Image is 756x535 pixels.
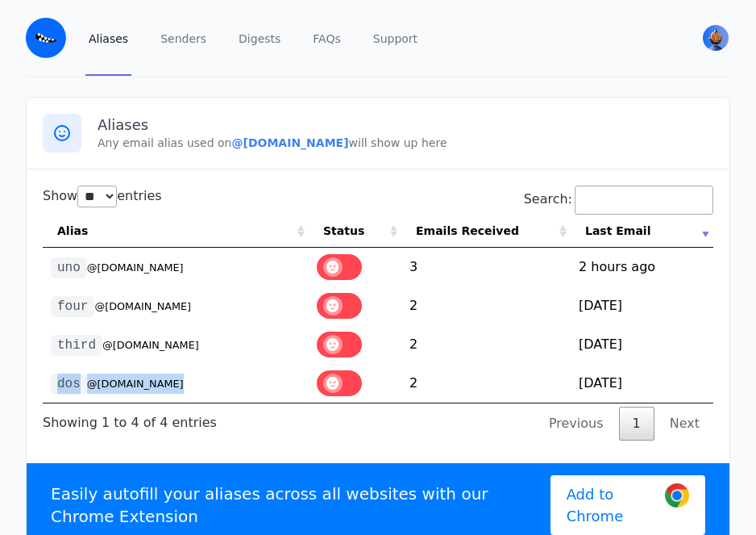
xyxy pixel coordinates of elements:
[309,215,401,248] th: Status: activate to sort column ascending
[102,339,199,351] small: @[DOMAIN_NAME]
[51,374,87,395] code: dos
[571,286,713,325] td: [DATE]
[77,186,117,207] select: Showentries
[656,407,713,441] a: Next
[98,115,713,135] h3: Aliases
[535,407,617,441] a: Previous
[94,300,191,312] small: @[DOMAIN_NAME]
[51,335,102,356] code: third
[43,188,162,203] label: Show entries
[26,18,66,58] img: Email Monster
[231,136,348,149] b: @[DOMAIN_NAME]
[665,483,689,508] img: Google Chrome Logo
[619,407,654,441] a: 1
[701,23,730,52] button: User menu
[401,325,571,364] td: 2
[571,325,713,364] td: [DATE]
[571,364,713,403] td: [DATE]
[87,378,184,390] small: @[DOMAIN_NAME]
[43,403,217,433] div: Showing 1 to 4 of 4 entries
[401,248,571,286] td: 3
[51,483,550,528] p: Easily autofill your aliases across all websites with our Chrome Extension
[51,296,94,317] code: four
[703,25,729,51] img: kobedirth's Avatar
[550,475,705,535] a: Add to Chrome
[51,257,87,278] code: uno
[571,248,713,286] td: 2 hours ago
[43,215,309,248] th: Alias: activate to sort column ascending
[575,186,713,215] input: Search:
[567,483,653,527] span: Add to Chrome
[571,215,713,248] th: Last Email: activate to sort column ascending
[524,191,713,207] label: Search:
[98,135,713,151] p: Any email alias used on will show up here
[401,286,571,325] td: 2
[87,261,184,274] small: @[DOMAIN_NAME]
[401,364,571,403] td: 2
[401,215,571,248] th: Emails Received: activate to sort column ascending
